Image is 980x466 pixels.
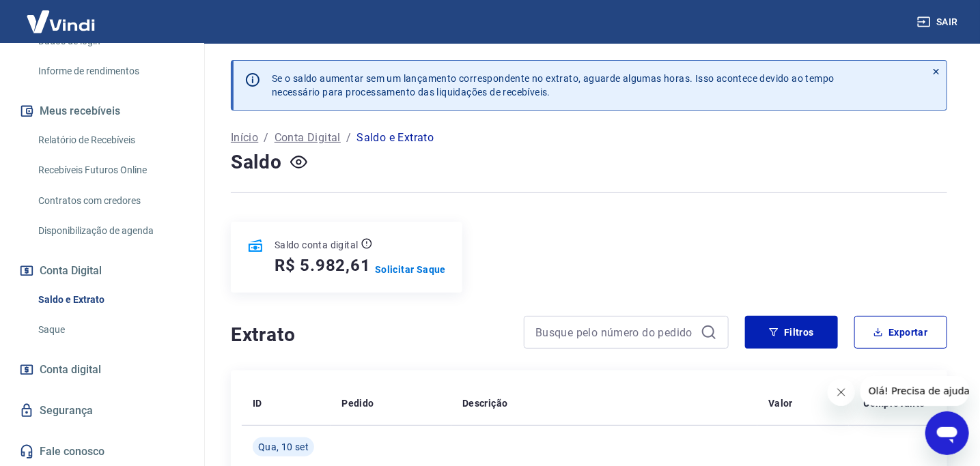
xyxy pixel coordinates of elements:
p: Saldo conta digital [275,238,359,252]
a: Disponibilização de agenda [33,217,188,245]
button: Filtros [745,316,838,349]
iframe: Mensagem da empresa [860,376,969,406]
button: Exportar [854,316,947,349]
a: Saldo e Extrato [33,286,188,314]
a: Relatório de Recebíveis [33,126,188,154]
a: Informe de rendimentos [33,57,188,85]
img: Vindi [16,1,105,42]
span: Conta digital [40,360,101,379]
a: Início [231,130,258,146]
h4: Saldo [231,149,282,176]
a: Conta digital [16,355,188,385]
p: Valor [768,396,793,410]
p: ID [253,396,262,410]
a: Segurança [16,396,188,426]
a: Contratos com credores [33,187,188,215]
iframe: Fechar mensagem [828,379,855,406]
h4: Extrato [231,321,507,349]
p: Pedido [341,396,374,410]
p: Saldo e Extrato [356,130,434,146]
button: Sair [914,10,964,35]
span: Qua, 10 set [258,440,309,454]
input: Busque pelo número do pedido [535,322,695,343]
p: Se o saldo aumentar sem um lançamento correspondente no extrato, aguarde algumas horas. Isso acon... [272,72,835,99]
p: / [264,130,268,146]
button: Conta Digital [16,256,188,286]
a: Solicitar Saque [375,263,446,276]
a: Recebíveis Futuros Online [33,156,188,184]
p: / [346,130,351,146]
button: Meus recebíveis [16,96,188,126]
iframe: Botão para abrir a janela de mensagens [925,411,969,455]
a: Saque [33,316,188,344]
span: Olá! Precisa de ajuda? [8,10,115,20]
p: Descrição [462,396,508,410]
a: Conta Digital [275,130,341,146]
h5: R$ 5.982,61 [275,254,371,276]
